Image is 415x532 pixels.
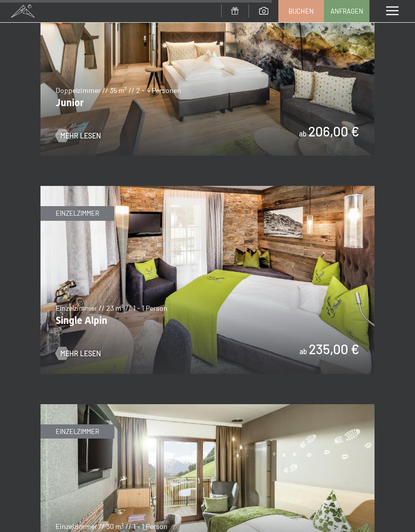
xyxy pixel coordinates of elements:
[40,186,375,192] a: Single Alpin
[60,131,101,141] span: Mehr Lesen
[56,131,101,141] a: Mehr Lesen
[60,349,101,359] span: Mehr Lesen
[56,349,101,359] a: Mehr Lesen
[288,7,314,16] span: Buchen
[324,1,369,22] a: Anfragen
[40,405,375,411] a: Single Superior
[330,7,363,16] span: Anfragen
[279,1,323,22] a: Buchen
[40,186,375,373] img: Single Alpin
